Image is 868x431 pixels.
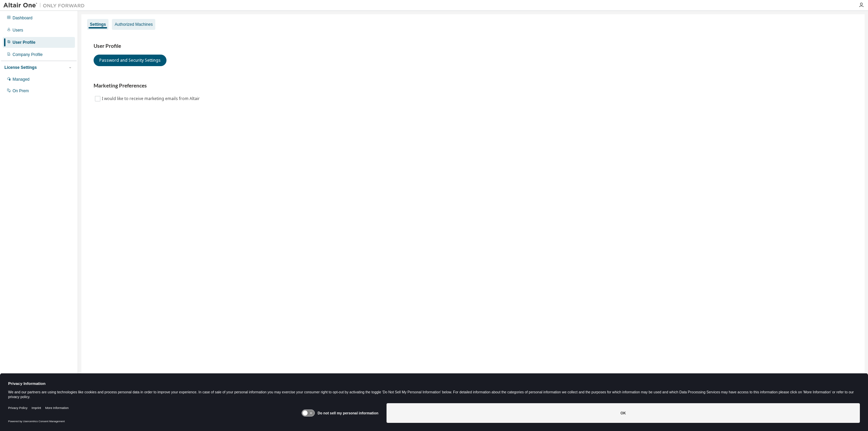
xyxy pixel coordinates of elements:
[13,77,29,82] div: Managed
[115,22,153,27] div: Authorized Machines
[13,15,33,21] div: Dashboard
[4,65,37,70] div: License Settings
[94,82,852,89] h3: Marketing Preferences
[94,55,166,66] button: Password and Security Settings
[13,27,23,33] div: Users
[13,52,43,57] div: Company Profile
[90,22,106,27] div: Settings
[94,43,852,50] h3: User Profile
[102,95,201,103] label: I would like to receive marketing emails from Altair
[13,40,35,45] div: User Profile
[3,2,88,9] img: Altair One
[13,88,29,94] div: On Prem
